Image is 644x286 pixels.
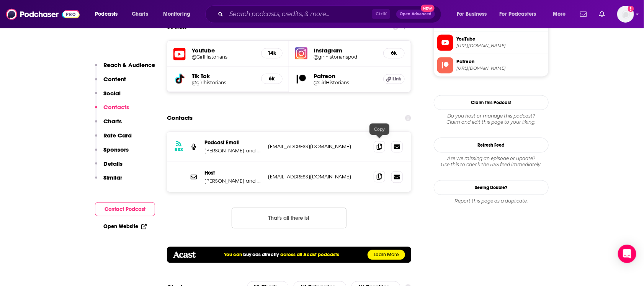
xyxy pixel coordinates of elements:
a: @GirlHistorians [192,54,255,60]
a: Show notifications dropdown [596,8,608,21]
p: Similar [103,174,122,181]
img: acastlogo [173,252,196,258]
span: https://www.patreon.com/GirlHistorians [456,65,545,71]
h5: Youtube [192,47,255,54]
button: open menu [158,8,200,20]
h2: Contacts [167,111,193,125]
p: [PERSON_NAME] and [PERSON_NAME] [204,147,262,154]
p: Charts [103,118,122,125]
span: Podcasts [95,9,118,20]
span: Open Advanced [400,12,432,16]
a: buy ads directly [244,252,279,258]
input: Search podcasts, credits, & more... [226,8,372,20]
a: Show notifications dropdown [577,8,590,21]
img: User Profile [617,6,634,23]
span: Patreon [456,58,545,65]
button: open menu [548,8,575,20]
a: Charts [127,8,153,20]
button: Refresh Feed [434,137,549,152]
span: For Business [457,9,487,20]
h5: Tik Tok [192,72,255,80]
a: Learn More [368,250,405,260]
div: Open Intercom Messenger [618,245,636,263]
h5: 14k [268,50,276,56]
p: [EMAIL_ADDRESS][DOMAIN_NAME] [268,173,368,180]
h5: Instagram [314,47,377,54]
button: Similar [95,174,122,188]
button: Nothing here. [232,208,347,228]
h5: 6k [390,50,398,56]
span: Charts [132,9,148,20]
p: [EMAIL_ADDRESS][DOMAIN_NAME] [268,143,368,150]
button: Sponsors [95,146,129,160]
span: YouTube [456,36,545,42]
p: Rate Card [103,132,132,139]
h5: You can across all Acast podcasts [224,252,339,258]
button: Show profile menu [617,6,634,23]
span: More [553,9,566,20]
span: Monitoring [163,9,190,20]
div: Are we missing an episode or update? Use this to check the RSS feed immediately. [434,155,549,168]
button: Contacts [95,103,129,118]
button: open menu [90,8,127,20]
a: Link [383,74,405,84]
p: Social [103,90,121,97]
img: Podchaser - Follow, Share and Rate Podcasts [6,7,80,21]
a: @GirlHistorians [314,80,377,85]
a: @girlhistorianspod [314,54,377,60]
button: Content [95,75,126,90]
button: open menu [451,8,497,20]
button: Contact Podcast [95,202,155,216]
img: iconImage [295,47,307,59]
span: For Podcasters [500,9,536,20]
span: Ctrl K [372,9,390,19]
button: Reach & Audience [95,61,155,75]
p: Contacts [103,103,129,111]
div: Claim and edit this page to your liking. [434,113,549,125]
div: Copy [369,123,389,135]
span: Logged in as ereardon [617,6,634,23]
h3: RSS [175,147,183,153]
a: Seeing Double? [434,180,549,195]
div: Search podcasts, credits, & more... [212,5,449,23]
p: Reach & Audience [103,61,155,69]
button: Rate Card [95,132,132,146]
a: Patreon[URL][DOMAIN_NAME] [437,57,545,73]
p: Content [103,75,126,83]
h5: 6k [268,75,276,82]
button: Open AdvancedNew [396,10,435,19]
svg: Add a profile image [628,6,634,12]
a: @girlhistorians [192,80,255,85]
span: New [421,5,435,12]
span: https://www.youtube.com/@GirlHistorians [456,43,545,49]
button: Social [95,90,121,104]
button: open menu [495,8,548,20]
p: Podcast Email [204,139,262,146]
button: Claim This Podcast [434,95,549,110]
a: YouTube[URL][DOMAIN_NAME] [437,34,545,51]
h5: Patreon [314,72,377,80]
button: Details [95,160,123,174]
p: [PERSON_NAME] and [PERSON_NAME] [204,178,262,184]
p: Host [204,170,262,176]
p: Details [103,160,123,167]
button: Charts [95,118,122,132]
p: Sponsors [103,146,129,153]
a: Open Website [103,223,147,230]
span: Do you host or manage this podcast? [434,113,549,119]
div: Report this page as a duplicate. [434,198,549,204]
span: Link [392,76,401,82]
